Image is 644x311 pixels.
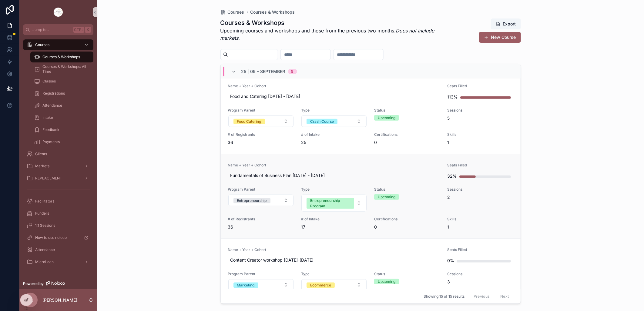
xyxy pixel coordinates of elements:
div: scrollable content [19,35,97,275]
span: Fundamentals of Business Plan [DATE] - [DATE] [230,172,438,179]
span: Clients [35,152,47,156]
a: MicroLoan [23,256,93,267]
a: Clients [23,149,93,159]
button: Select Button [301,195,367,212]
a: Classes [30,76,93,87]
span: Status [374,108,440,113]
span: Ctrl [73,27,84,33]
span: # of Registrants [228,132,294,137]
span: Powered by [23,281,44,286]
em: Does not include markets. [220,28,434,41]
div: Entrepreneurship [237,198,267,203]
img: App logo [53,7,63,17]
div: Food Catering [237,119,261,124]
span: Program Parent [228,187,294,192]
span: # of Registrants [228,217,294,222]
span: K [86,27,90,32]
a: 1:1 Sessions [23,220,93,231]
a: Payments [30,136,93,147]
span: Seats Filled [447,163,513,168]
p: [PERSON_NAME] [42,297,77,303]
div: 5 [291,69,293,74]
span: Intake [42,115,53,120]
a: Markets [23,161,93,172]
span: Certifications [374,132,440,137]
span: Certifications [374,217,440,222]
div: 32% [447,170,457,182]
span: 1:1 Sessions [35,223,55,228]
span: Feedback [42,127,59,132]
a: Courses & Workshops: All Time [30,64,93,75]
a: Powered by [19,278,97,289]
div: Crash Course [310,119,334,124]
span: Sessions [447,187,513,192]
span: Attendance [35,247,55,252]
span: Markets [35,164,49,169]
span: Food and Catering [DATE] - [DATE] [230,93,438,99]
span: Program Parent [228,272,294,276]
span: 1 [447,224,513,230]
a: REPLACEMENT [23,173,93,184]
span: Name + Year + Cohort [228,84,440,89]
span: Courses & Workshops: All Time [42,64,87,74]
button: Select Button [228,279,293,291]
button: Select Button [228,195,293,206]
span: Funders [35,211,49,216]
span: 5 [447,115,513,121]
span: Seats Filled [447,247,513,252]
a: Attendance [23,244,93,255]
span: Type [301,108,367,113]
div: 113% [447,91,458,103]
div: Upcoming [378,194,395,200]
span: Facilitators [35,199,54,204]
span: 17 [301,224,367,230]
a: Courses & Workshops [250,9,295,15]
h1: Courses & Workshops [220,18,445,27]
span: Type [301,272,367,276]
span: Skills [447,132,513,137]
button: Select Button [301,115,367,127]
a: Registrations [30,88,93,99]
span: 2 [447,194,513,200]
span: Sessions [447,108,513,113]
span: Jump to... [32,27,71,32]
p: Upcoming courses and workshops and those from the previous two months. [220,27,445,42]
span: REPLACEMENT [35,176,62,181]
div: Marketing [237,283,255,288]
a: Name + Year + CohortFood and Catering [DATE] - [DATE]Seats Filled113%Program ParentSelect ButtonT... [221,75,521,154]
a: Feedback [30,124,93,135]
a: Facilitators [23,196,93,207]
span: 0 [374,224,440,230]
button: Select Button [228,115,293,127]
a: Funders [23,208,93,219]
button: Jump to...CtrlK [23,24,93,35]
span: Name + Year + Cohort [228,247,440,252]
a: Courses & Workshops [30,52,93,62]
span: # of Intake [301,217,367,222]
span: Showing 15 of 15 results [424,294,465,299]
span: # of Intake [301,132,367,137]
button: New Course [479,32,521,43]
span: MicroLoan [35,259,54,264]
span: Type [301,187,367,192]
span: 1 [447,139,513,145]
span: Name + Year + Cohort [228,163,440,168]
a: Intake [30,112,93,123]
span: Status [374,187,440,192]
span: 25 [301,139,367,145]
span: 36 [228,224,294,230]
span: Registrations [42,91,65,96]
span: 36 [228,139,294,145]
span: 0 [374,139,440,145]
span: Skills [447,217,513,222]
span: Seats Filled [447,84,513,89]
div: Upcoming [378,279,395,284]
a: Courses [23,39,93,50]
span: How to use noloco [35,235,67,240]
button: Export [491,18,521,29]
div: Upcoming [378,115,395,121]
button: Select Button [301,279,367,291]
div: Entrepreneurship Program [310,198,351,209]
